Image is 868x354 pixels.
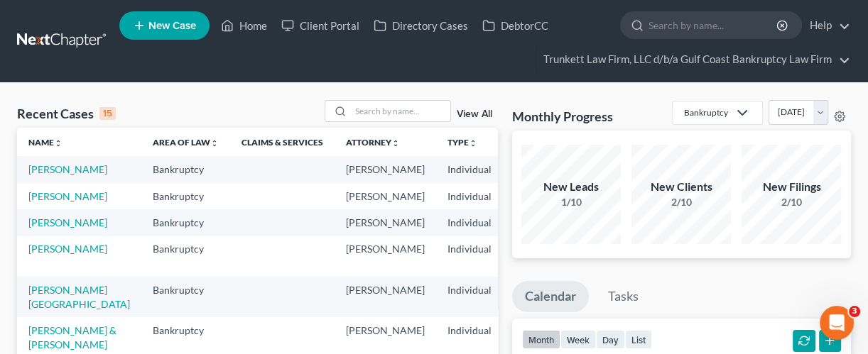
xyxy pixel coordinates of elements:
[560,330,596,349] button: week
[649,12,779,38] input: Search by name...
[684,106,728,118] div: Bankruptcy
[631,195,731,209] div: 2/10
[536,47,850,72] a: Trunkett Law Firm, LLC d/b/a Gulf Coast Bankruptcy Law Firm
[512,108,613,125] h3: Monthly Progress
[141,156,230,182] td: Bankruptcy
[475,13,555,38] a: DebtorCC
[521,179,621,195] div: New Leads
[596,330,625,349] button: day
[335,183,436,209] td: [PERSON_NAME]
[214,13,274,38] a: Home
[436,236,503,277] td: Individual
[141,277,230,317] td: Bankruptcy
[436,277,503,317] td: Individual
[153,137,219,148] a: Area of Lawunfold_more
[367,13,475,38] a: Directory Cases
[351,101,450,121] input: Search by name...
[28,190,107,202] a: [PERSON_NAME]
[141,236,230,277] td: Bankruptcy
[28,137,63,148] a: Nameunfold_more
[625,330,652,349] button: list
[346,137,400,148] a: Attorneyunfold_more
[141,183,230,209] td: Bankruptcy
[391,139,400,148] i: unfold_more
[210,139,219,148] i: unfold_more
[148,21,196,31] span: New Case
[436,156,503,182] td: Individual
[230,128,335,156] th: Claims & Services
[335,156,436,182] td: [PERSON_NAME]
[17,105,116,122] div: Recent Cases
[28,243,107,255] a: [PERSON_NAME]
[457,109,492,119] a: View All
[54,139,63,148] i: unfold_more
[28,216,107,228] a: [PERSON_NAME]
[849,306,860,317] span: 3
[447,137,477,148] a: Typeunfold_more
[469,139,477,148] i: unfold_more
[522,330,560,349] button: month
[28,284,130,310] a: [PERSON_NAME][GEOGRAPHIC_DATA]
[803,13,850,38] a: Help
[742,179,841,195] div: New Filings
[436,183,503,209] td: Individual
[335,277,436,317] td: [PERSON_NAME]
[742,195,841,209] div: 2/10
[512,281,589,312] a: Calendar
[335,209,436,236] td: [PERSON_NAME]
[820,306,854,340] iframe: Intercom live chat
[99,107,116,120] div: 15
[28,163,107,175] a: [PERSON_NAME]
[631,179,731,195] div: New Clients
[521,195,621,209] div: 1/10
[436,209,503,236] td: Individual
[28,324,116,350] a: [PERSON_NAME] & [PERSON_NAME]
[335,236,436,277] td: [PERSON_NAME]
[274,13,367,38] a: Client Portal
[141,209,230,236] td: Bankruptcy
[595,281,651,312] a: Tasks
